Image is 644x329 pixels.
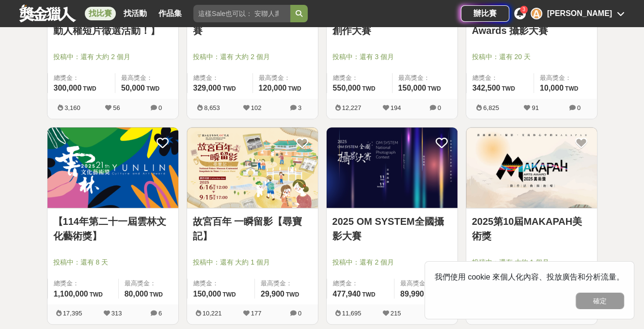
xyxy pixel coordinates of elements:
[90,291,103,298] span: TWD
[193,5,290,22] input: 這樣Sale也可以： 安聯人壽創意銷售法募集
[332,257,452,267] span: 投稿中：還有 2 個月
[547,8,612,19] div: [PERSON_NAME]
[53,214,173,243] a: 【114年第二十一屆雲林文化藝術獎】
[298,104,301,111] span: 3
[158,310,162,317] span: 6
[472,257,591,267] span: 投稿中：還有 大約 1 個月
[193,290,221,298] span: 150,000
[472,73,528,83] span: 總獎金：
[187,127,318,209] a: Cover Image
[146,85,159,92] span: TWD
[193,84,221,92] span: 329,000
[472,214,591,243] a: 2025第10屆MAKAPAH美術獎
[85,7,116,20] a: 找比賽
[150,291,163,298] span: TWD
[540,84,564,92] span: 10,000
[121,73,173,83] span: 最高獎金：
[342,310,361,317] span: 11,695
[113,104,120,111] span: 56
[461,5,509,22] a: 辦比賽
[502,85,515,92] span: TWD
[54,279,112,288] span: 總獎金：
[203,310,222,317] span: 10,221
[64,104,80,111] span: 3,160
[193,279,249,288] span: 總獎金：
[398,73,452,83] span: 最高獎金：
[400,279,452,288] span: 最高獎金：
[261,279,312,288] span: 最高獎金：
[222,85,236,92] span: TWD
[121,84,145,92] span: 50,000
[111,310,122,317] span: 313
[391,310,401,317] span: 215
[427,85,440,92] span: TWD
[327,127,457,208] img: Cover Image
[438,104,441,111] span: 0
[362,291,375,298] span: TWD
[54,73,109,83] span: 總獎金：
[259,84,287,92] span: 120,000
[47,127,178,209] a: Cover Image
[193,52,312,62] span: 投稿中：還有 大約 2 個月
[333,290,361,298] span: 477,940
[53,257,173,267] span: 投稿中：還有 8 天
[193,73,247,83] span: 總獎金：
[333,73,386,83] span: 總獎金：
[333,84,361,92] span: 550,000
[125,290,148,298] span: 80,000
[435,273,624,281] span: 我們使用 cookie 來個人化內容、投放廣告和分析流量。
[342,104,361,111] span: 12,227
[332,214,452,243] a: 2025 OM SYSTEM全國攝影大賽
[83,85,96,92] span: TWD
[54,84,82,92] span: 300,000
[288,85,301,92] span: TWD
[391,104,401,111] span: 194
[327,127,457,209] a: Cover Image
[400,290,424,298] span: 89,990
[333,279,388,288] span: 總獎金：
[158,104,162,111] span: 0
[193,257,312,267] span: 投稿中：還有 大約 1 個月
[472,52,591,62] span: 投稿中：還有 20 天
[577,104,581,111] span: 0
[298,310,301,317] span: 0
[251,104,262,111] span: 102
[222,291,236,298] span: TWD
[466,127,597,209] a: Cover Image
[120,7,151,20] a: 找活動
[155,7,186,20] a: 作品集
[261,290,284,298] span: 29,900
[63,310,82,317] span: 17,395
[286,291,299,298] span: TWD
[125,279,173,288] span: 最高獎金：
[565,85,578,92] span: TWD
[540,73,591,83] span: 最高獎金：
[53,52,173,62] span: 投稿中：還有 大約 2 個月
[483,104,499,111] span: 6,825
[54,290,88,298] span: 1,100,000
[332,52,452,62] span: 投稿中：還有 3 個月
[472,84,501,92] span: 342,500
[362,85,375,92] span: TWD
[251,310,262,317] span: 177
[532,104,538,111] span: 91
[531,8,542,19] div: A
[193,214,312,243] a: 故宮百年 一瞬留影【尋寶記】
[576,293,624,309] button: 確定
[398,84,426,92] span: 150,000
[522,7,525,12] span: 3
[204,104,220,111] span: 8,653
[466,127,597,208] img: Cover Image
[259,73,312,83] span: 最高獎金：
[187,127,318,208] img: Cover Image
[47,127,178,208] img: Cover Image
